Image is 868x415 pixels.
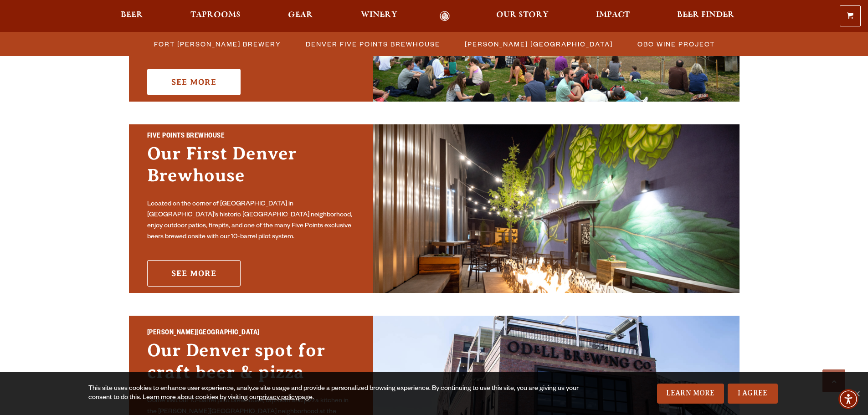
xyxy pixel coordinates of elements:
[490,11,555,21] a: Our Story
[115,11,149,21] a: Beer
[459,37,617,51] a: [PERSON_NAME] [GEOGRAPHIC_DATA]
[147,199,355,243] p: Located on the corner of [GEOGRAPHIC_DATA] in [GEOGRAPHIC_DATA]’s historic [GEOGRAPHIC_DATA] neig...
[596,11,630,19] span: Impact
[677,11,734,19] span: Beer Finder
[185,11,247,21] a: Taprooms
[259,395,298,402] a: privacy policy
[282,11,319,21] a: Gear
[154,37,281,51] span: Fort [PERSON_NAME] Brewery
[149,37,286,51] a: Fort [PERSON_NAME] Brewery
[147,69,241,95] a: See More
[306,37,440,51] span: Denver Five Points Brewhouse
[637,37,715,51] span: OBC Wine Project
[373,124,740,293] img: Promo Card Aria Label'
[190,11,241,19] span: Taprooms
[147,131,355,143] h2: Five Points Brewhouse
[147,143,355,195] h3: Our First Denver Brewhouse
[671,11,740,21] a: Beer Finder
[147,260,241,287] a: See More
[728,384,778,404] a: I Agree
[838,389,858,409] div: Accessibility Menu
[147,339,355,392] h3: Our Denver spot for craft beer & pizza
[361,11,397,19] span: Winery
[465,37,613,51] span: [PERSON_NAME] [GEOGRAPHIC_DATA]
[355,11,403,21] a: Winery
[147,328,355,339] h2: [PERSON_NAME][GEOGRAPHIC_DATA]
[428,11,462,21] a: Odell Home
[300,37,445,51] a: Denver Five Points Brewhouse
[496,11,549,19] span: Our Story
[822,369,845,392] a: Scroll to top
[632,37,719,51] a: OBC Wine Project
[121,11,143,19] span: Beer
[288,11,313,19] span: Gear
[657,384,724,404] a: Learn More
[88,384,582,403] div: This site uses cookies to enhance user experience, analyze site usage and provide a personalized ...
[590,11,636,21] a: Impact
